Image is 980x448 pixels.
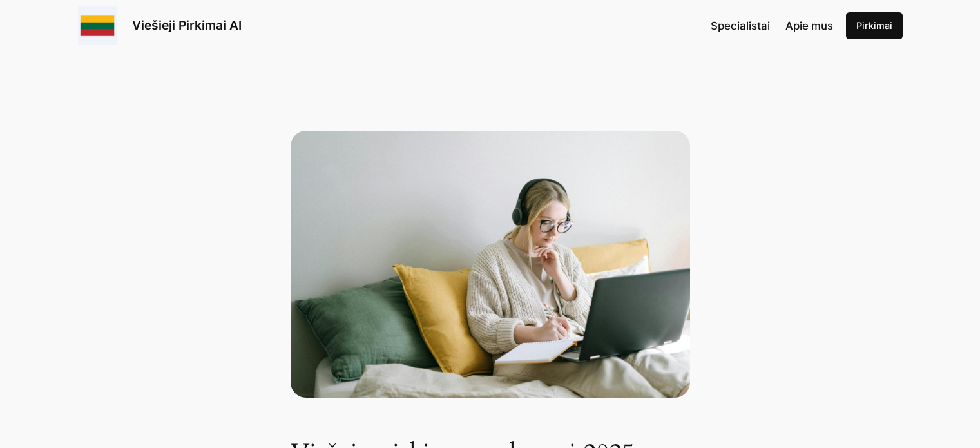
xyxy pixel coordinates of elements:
[846,12,903,39] a: Pirkimai
[132,17,242,33] a: Viešieji Pirkimai AI
[785,17,833,34] a: Apie mus
[711,17,770,34] a: Specialistai
[785,19,833,32] span: Apie mus
[711,19,770,32] span: Specialistai
[711,17,833,34] nav: Navigation
[291,131,690,397] : photo of woman taking notes
[78,6,117,45] img: Viešieji pirkimai logo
